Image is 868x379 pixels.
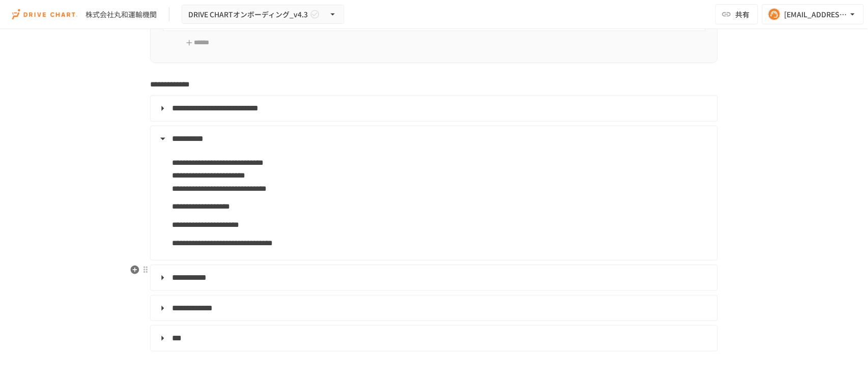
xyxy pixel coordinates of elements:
[736,9,750,20] span: 共有
[85,9,157,20] div: 株式会社丸和運輸機関
[182,5,344,24] button: DRIVE CHARTオンボーディング_v4.3
[715,4,758,24] button: 共有
[188,8,308,21] span: DRIVE CHARTオンボーディング_v4.3
[785,8,848,21] div: [EMAIL_ADDRESS][DOMAIN_NAME]
[762,4,864,24] button: [EMAIL_ADDRESS][DOMAIN_NAME]
[12,6,77,22] img: i9VDDS9JuLRLX3JIUyK59LcYp6Y9cayLPHs4hOxMB9W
